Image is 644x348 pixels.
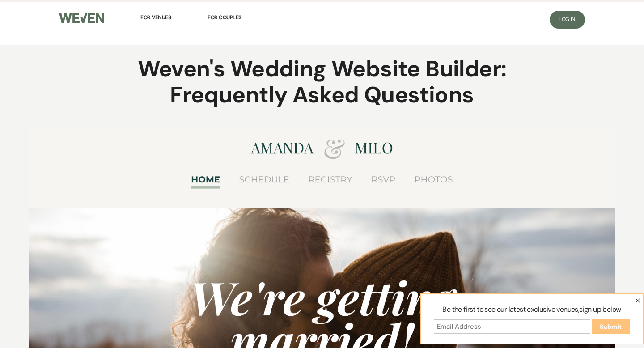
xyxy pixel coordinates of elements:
[140,14,171,21] span: For Venues
[579,305,621,314] span: sign up below
[426,304,637,319] label: Be the first to see our latest exclusive venues,
[592,319,630,334] input: Submit
[434,319,590,334] input: Email Address
[140,8,171,27] a: For Venues
[208,8,241,27] a: For Couples
[112,56,532,108] h1: Weven's Wedding Website Builder: Frequently Asked Questions
[208,14,241,21] span: For Couples
[59,13,104,23] img: Weven Logo
[550,11,585,29] a: Log In
[559,16,575,23] span: Log In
